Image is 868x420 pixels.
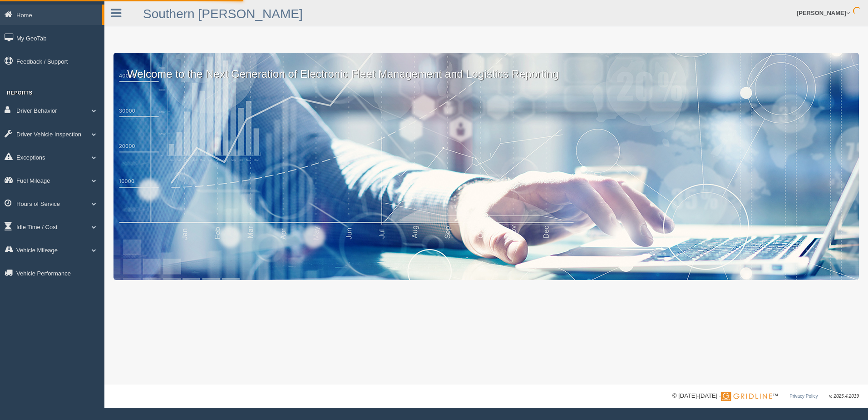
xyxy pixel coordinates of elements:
img: Gridline [721,392,772,401]
p: Welcome to the Next Generation of Electronic Fleet Management and Logistics Reporting [113,53,859,82]
div: © [DATE]-[DATE] - ™ [672,391,859,401]
a: Southern [PERSON_NAME] [143,7,303,21]
span: v. 2025.4.2019 [829,394,859,399]
a: Privacy Policy [789,394,818,399]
